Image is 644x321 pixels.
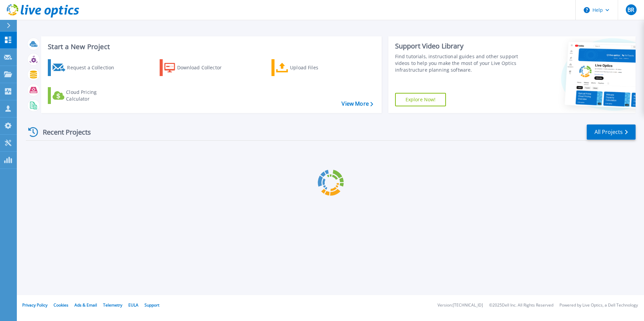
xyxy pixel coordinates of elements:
a: Ads & Email [74,302,97,308]
a: Cookies [54,302,68,308]
div: Request a Collection [67,61,121,74]
a: Download Collector [160,59,235,76]
span: BR [627,7,634,12]
a: EULA [128,302,138,308]
a: All Projects [587,124,636,140]
div: Download Collector [177,61,231,74]
a: View More [342,101,373,107]
a: Request a Collection [48,59,123,76]
div: Cloud Pricing Calculator [66,89,120,102]
li: Powered by Live Optics, a Dell Technology [559,303,638,308]
div: Support Video Library [395,42,521,50]
a: Cloud Pricing Calculator [48,87,123,104]
a: Support [144,302,159,308]
li: Version: [TECHNICAL_ID] [438,303,483,308]
a: Privacy Policy [22,302,47,308]
div: Upload Files [290,61,344,74]
div: Find tutorials, instructional guides and other support videos to help you make the most of your L... [395,53,521,73]
li: © 2025 Dell Inc. All Rights Reserved [489,303,553,308]
a: Telemetry [103,302,122,308]
a: Explore Now! [395,93,446,106]
h3: Start a New Project [48,43,373,50]
div: Recent Projects [26,124,100,140]
a: Upload Files [271,59,347,76]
